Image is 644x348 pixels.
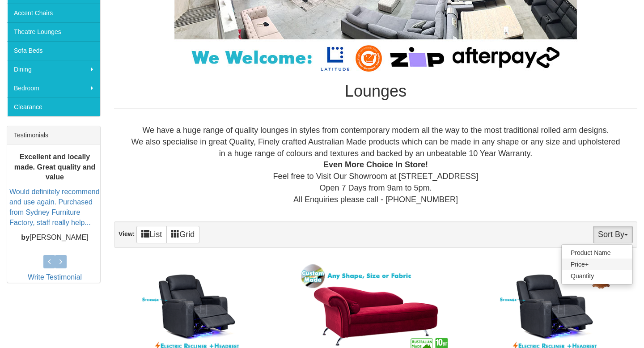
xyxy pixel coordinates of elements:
[593,226,633,243] button: Sort By
[28,273,82,281] a: Write Testimonial
[7,79,100,98] a: Bedroom
[7,22,100,41] a: Theatre Lounges
[9,188,100,226] a: Would definitely recommend and use again. Purchased from Sydney Furniture Factory, staff really h...
[21,233,30,241] b: by
[7,4,100,22] a: Accent Chairs
[114,82,637,100] h1: Lounges
[562,259,632,270] a: Price+
[14,153,95,181] b: Excellent and locally made. Great quality and value
[7,41,100,60] a: Sofa Beds
[7,98,100,116] a: Clearance
[166,226,199,243] a: Grid
[562,247,632,259] a: Product Name
[9,232,100,242] p: [PERSON_NAME]
[7,126,100,144] div: Testimonials
[119,230,135,238] strong: View:
[562,270,632,282] a: Quantity
[323,160,428,169] b: Even More Choice In Store!
[121,125,630,205] div: We have a huge range of quality lounges in styles from contemporary modern all the way to the mos...
[136,226,167,243] a: List
[7,60,100,79] a: Dining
